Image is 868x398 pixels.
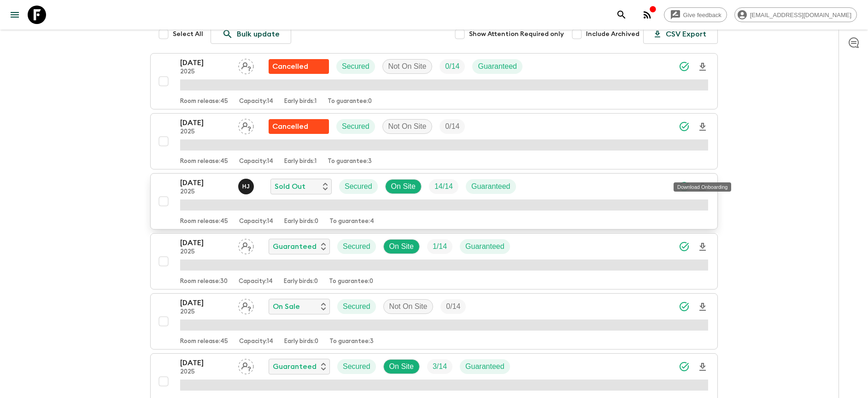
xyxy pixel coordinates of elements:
p: Guaranteed [273,361,317,372]
svg: Synced Successfully [679,361,690,372]
div: Flash Pack cancellation [269,59,329,74]
div: Secured [336,59,375,74]
span: Hector Juan Vargas Céspedes [238,181,256,189]
p: Secured [343,361,370,372]
div: Trip Fill [429,179,458,194]
div: Trip Fill [427,359,452,374]
p: Capacity: 14 [239,338,273,345]
p: 0 / 14 [445,61,459,72]
button: CSV Export [643,24,718,44]
span: Assign pack leader [238,241,254,249]
p: On Sale [273,301,300,312]
p: To guarantee: 4 [329,218,374,225]
button: [DATE]2025Assign pack leaderGuaranteedSecuredOn SiteTrip FillGuaranteedRoom release:30Capacity:14... [150,233,718,289]
svg: Download Onboarding [697,362,708,373]
span: [EMAIL_ADDRESS][DOMAIN_NAME] [745,12,856,18]
p: 2025 [180,308,231,316]
p: Room release: 45 [180,98,228,105]
p: Not On Site [389,301,428,312]
div: Secured [337,299,376,314]
p: Bulk update [237,29,280,40]
span: Assign pack leader [238,61,254,69]
p: To guarantee: 0 [328,98,372,105]
button: search adventures [612,6,631,24]
span: Include Archived [586,30,639,39]
p: On Site [389,241,414,252]
p: Capacity: 14 [239,218,273,225]
p: Not On Site [388,121,427,132]
p: 2025 [180,248,231,256]
p: H J [242,183,250,190]
p: 2025 [180,368,231,376]
svg: Synced Successfully [679,61,690,72]
div: Secured [339,179,378,194]
div: Not On Site [382,119,433,134]
a: Bulk update [211,24,291,44]
p: 2025 [180,188,231,196]
p: [DATE] [180,177,231,188]
p: Sold Out [275,181,305,192]
p: [DATE] [180,297,231,308]
span: Assign pack leader [238,302,254,309]
svg: Download Onboarding [697,241,708,253]
p: Guaranteed [478,61,517,72]
div: Secured [337,239,376,254]
p: 3 / 14 [433,361,447,372]
p: Room release: 45 [180,338,228,345]
p: Room release: 30 [180,278,228,285]
p: On Site [391,181,416,192]
button: HJ [238,179,256,194]
p: Not On Site [388,61,427,72]
div: [EMAIL_ADDRESS][DOMAIN_NAME] [734,7,857,22]
p: Secured [342,121,369,132]
div: On Site [383,239,420,254]
div: On Site [383,359,420,374]
p: Secured [343,241,370,252]
p: 0 / 14 [446,301,460,312]
button: [DATE]2025Assign pack leaderOn SaleSecuredNot On SiteTrip FillRoom release:45Capacity:14Early bir... [150,293,718,350]
p: Guaranteed [273,241,317,252]
a: Give feedback [664,7,727,22]
p: Guaranteed [465,241,504,252]
button: [DATE]2025Hector Juan Vargas Céspedes Sold OutSecuredOn SiteTrip FillGuaranteedRoom release:45Cap... [150,173,718,229]
p: 1 / 14 [433,241,447,252]
p: Capacity: 14 [239,158,273,165]
div: Not On Site [383,299,434,314]
p: Secured [342,61,369,72]
p: To guarantee: 3 [328,158,372,165]
p: 2025 [180,68,231,76]
svg: Download Onboarding [697,61,708,72]
p: Cancelled [272,121,308,132]
svg: Download Onboarding [697,121,708,133]
span: Show Attention Required only [469,30,564,39]
button: [DATE]2025Assign pack leaderFlash Pack cancellationSecuredNot On SiteTrip FillRoom release:45Capa... [150,113,718,169]
p: Early birds: 0 [284,218,318,225]
svg: Synced Successfully [679,301,690,312]
p: Cancelled [272,61,308,72]
p: [DATE] [180,57,231,68]
svg: Synced Successfully [679,241,690,252]
p: Secured [345,181,372,192]
svg: Synced Successfully [679,121,690,132]
div: Not On Site [382,59,433,74]
div: Download Onboarding [674,182,731,192]
div: Trip Fill [440,299,466,314]
div: Trip Fill [440,59,465,74]
span: Give feedback [678,12,727,18]
p: To guarantee: 3 [329,338,374,345]
div: On Site [385,179,422,194]
span: Assign pack leader [238,121,254,129]
button: menu [6,6,24,24]
span: Select All [173,30,203,39]
p: Secured [343,301,370,312]
p: On Site [389,361,414,372]
p: Early birds: 0 [284,338,318,345]
button: [DATE]2025Assign pack leaderFlash Pack cancellationSecuredNot On SiteTrip FillGuaranteedRoom rele... [150,53,718,109]
p: Early birds: 0 [284,278,318,285]
div: Trip Fill [427,239,452,254]
p: Capacity: 14 [239,98,273,105]
svg: Download Onboarding [697,302,708,313]
p: Room release: 45 [180,218,228,225]
p: [DATE] [180,237,231,248]
p: 2025 [180,128,231,136]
